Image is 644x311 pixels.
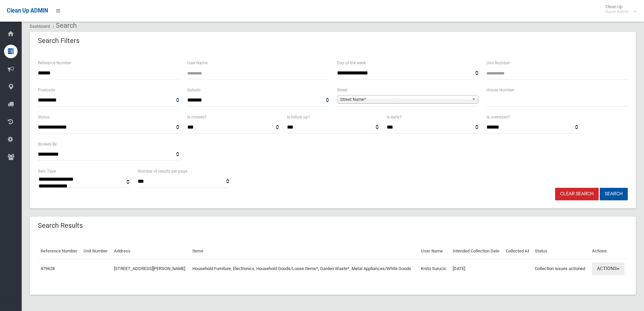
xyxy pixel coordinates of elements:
header: Search Filters [30,34,88,47]
label: Street [337,86,348,94]
label: Is follow up? [287,113,310,121]
td: Collection issues actioned [532,259,589,279]
button: Search [600,188,628,200]
td: Household Furniture, Electronics, Household Goods/Loose Items*, Garden Waste*, Metal Appliances/W... [190,259,418,279]
th: Reference Number [38,244,81,259]
th: Unit Number [81,244,111,259]
label: Postcode [38,86,55,94]
label: Is oversized? [486,113,510,121]
span: Street Name* [340,95,469,104]
th: Items [190,244,418,259]
th: Status [532,244,589,259]
label: Is missed? [187,113,207,121]
li: Search [51,19,77,32]
a: 479628 [41,266,55,271]
label: Unit Number [486,59,510,67]
label: User Name [187,59,208,67]
label: Is early? [387,113,402,121]
span: Clean Up [602,4,636,14]
th: Collected At [503,244,532,259]
td: Krsto Surucic [418,259,450,279]
label: House Number [486,86,514,94]
a: [STREET_ADDRESS][PERSON_NAME] [114,266,185,271]
label: Status [38,113,50,121]
small: Super Admin [605,9,629,14]
th: Actions [589,244,628,259]
th: Address [111,244,190,259]
th: User Name [418,244,450,259]
a: Dashboard [30,24,50,29]
span: Clean Up ADMIN [7,7,48,14]
th: Intended Collection Date [450,244,503,259]
header: Search Results [30,219,91,232]
label: Booked By [38,140,57,148]
label: Item Type [38,168,56,175]
label: Number of results per page [138,168,187,175]
label: Reference Number [38,59,71,67]
label: Suburb [187,86,200,94]
button: Actions [592,263,624,275]
td: [DATE] [450,259,503,279]
label: Day of the week [337,59,366,67]
a: Clear Search [555,188,599,200]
